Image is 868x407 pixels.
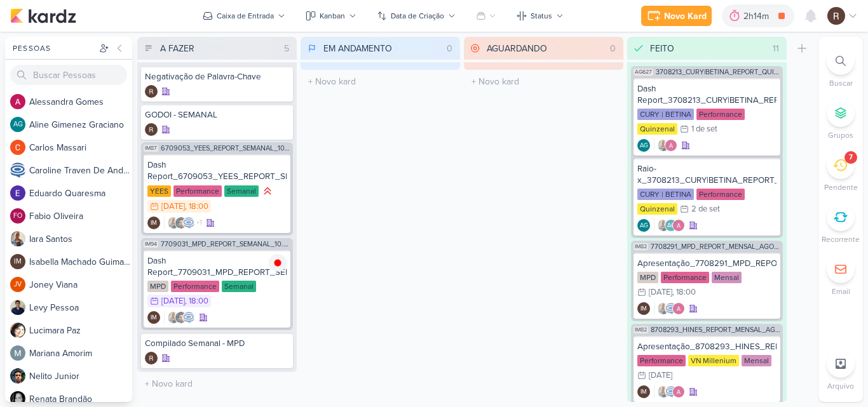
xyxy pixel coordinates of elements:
div: Performance [661,272,709,283]
div: Criador(a): Isabella Machado Guimarães [637,302,650,315]
div: Performance [637,355,686,366]
div: I a r a S a n t o s [29,232,132,246]
img: Iara Santos [167,311,180,324]
div: [DATE] [161,203,185,211]
p: Recorrente [822,234,860,245]
div: Pessoas [10,43,97,54]
div: L e v y P e s s o a [29,301,132,314]
p: AG [640,143,648,149]
div: Performance [696,109,745,120]
img: Caroline Traven De Andrade [182,217,195,229]
div: C a r o l i n e T r a v e n D e A n d r a d e [29,164,132,177]
div: Colaboradores: Iara Santos, Nelito Junior, Caroline Traven De Andrade [164,311,195,324]
div: Colaboradores: Iara Santos, Caroline Traven De Andrade, Alessandra Gomes [654,302,685,315]
p: IM [641,389,647,396]
span: AG627 [634,69,653,76]
div: GODOI - SEMANAL [145,109,289,121]
img: Caroline Traven De Andrade [10,163,25,178]
span: IM82 [634,326,648,333]
img: Caroline Traven De Andrade [665,302,677,315]
div: Novo Kard [664,10,707,23]
div: A l e s s a n d r a G o m e s [29,95,132,109]
img: Rafael Dornelles [145,352,158,364]
div: MPD [637,272,658,283]
span: +1 [195,218,202,228]
div: Fabio Oliveira [10,208,25,224]
div: CURY | BETINA [637,189,694,200]
img: Alessandra Gomes [672,385,685,398]
p: Email [832,286,850,297]
img: Iara Santos [10,231,25,246]
img: tracking [269,254,287,272]
p: IM [151,220,157,227]
div: CURY | BETINA [637,109,694,120]
div: 11 [768,42,784,55]
div: E d u a r d o Q u a r e s m a [29,187,132,200]
div: 5 [279,42,294,55]
div: Colaboradores: Iara Santos, Nelito Junior, Caroline Traven De Andrade, Alessandra Gomes [164,217,202,229]
div: Quinzenal [637,203,677,215]
div: Criador(a): Aline Gimenez Graciano [637,219,650,232]
img: Alessandra Gomes [665,139,677,152]
div: Negativação de Palavra-Chave [145,71,289,83]
div: Semanal [224,185,259,197]
img: Alessandra Gomes [10,94,25,109]
div: Aline Gimenez Graciano [10,117,25,132]
div: R e n a t a B r a n d ã o [29,392,132,406]
p: Grupos [828,130,853,141]
span: IM94 [144,241,158,248]
p: AG [640,223,648,229]
span: IM82 [634,243,648,250]
span: 6709053_YEES_REPORT_SEMANAL_10.09_MARKETING [161,145,290,152]
img: Caroline Traven De Andrade [665,385,677,398]
p: Arquivo [827,380,854,392]
div: Criador(a): Isabella Machado Guimarães [147,217,160,229]
div: Criador(a): Rafael Dornelles [145,85,158,98]
div: Semanal [222,281,256,292]
img: Lucimara Paz [10,323,25,338]
img: Alessandra Gomes [672,219,685,232]
img: Nelito Junior [175,217,187,229]
img: kardz.app [10,8,76,23]
div: Criador(a): Aline Gimenez Graciano [637,139,650,152]
div: L u c i m a r a P a z [29,324,132,337]
span: 7708291_MPD_REPORT_MENSAL_AGOSTO [651,243,780,250]
div: , 18:00 [672,288,696,297]
div: VN Millenium [688,355,739,366]
div: F a b i o O l i v e i r a [29,210,132,223]
img: Iara Santos [167,217,180,229]
img: Eduardo Quaresma [10,185,25,201]
div: Criador(a): Rafael Dornelles [145,352,158,364]
div: Compilado Semanal - MPD [145,338,289,349]
input: Buscar Pessoas [10,65,127,85]
p: AG [667,223,675,229]
div: Performance [173,185,222,197]
div: [DATE] [649,371,672,380]
p: IM [14,258,22,265]
div: , 18:00 [185,203,208,211]
div: Apresentação_8708293_HINES_REPORT_MENSAL_AGOSTO [637,341,776,352]
img: Nelito Junior [175,311,187,324]
div: Dash Report_3708213_CURY|BETINA_REPORT_QUINZENAL_03.09 [637,83,776,106]
div: Dash Report_6709053_YEES_REPORT_SEMANAL_09.09_MARKETING [147,159,287,182]
div: Aline Gimenez Graciano [637,219,650,232]
div: Aline Gimenez Graciano [665,219,677,232]
div: MPD [147,281,168,292]
div: [DATE] [649,288,672,297]
div: Apresentação_7708291_MPD_REPORT_MENSAL_AGOSTO [637,258,776,269]
button: Novo Kard [641,6,712,26]
img: Rafael Dornelles [145,123,158,136]
input: + Novo kard [303,72,458,91]
div: YEES [147,185,171,197]
div: Raio-x_3708213_CURY|BETINA_REPORT_QUINZENAL_03.09 [637,163,776,186]
div: Mensal [712,272,742,283]
p: IM [641,306,647,312]
div: 0 [605,42,621,55]
div: Colaboradores: Iara Santos, Alessandra Gomes [654,139,677,152]
img: Iara Santos [657,219,670,232]
img: Carlos Massari [10,140,25,155]
img: Rafael Dornelles [145,85,158,98]
p: Pendente [824,182,858,193]
div: Quinzenal [637,123,677,135]
div: Isabella Machado Guimarães [147,311,160,324]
